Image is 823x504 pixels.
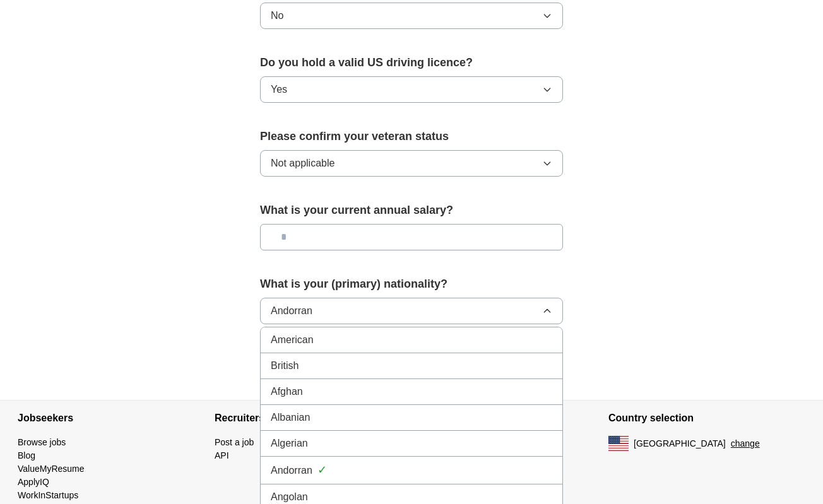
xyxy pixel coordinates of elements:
[260,76,563,103] button: Yes
[18,437,66,447] a: Browse jobs
[608,401,805,436] h4: Country selection
[260,202,563,219] label: What is your current annual salary?
[608,436,629,451] img: US flag
[260,3,563,29] button: No
[271,8,283,23] span: No
[271,82,287,97] span: Yes
[18,464,85,474] a: ValueMyResume
[215,450,229,460] a: API
[260,298,563,324] button: Andorran
[215,437,254,447] a: Post a job
[260,128,563,145] label: Please confirm your veteran status
[18,490,78,500] a: WorkInStartups
[260,150,563,177] button: Not applicable
[271,384,303,399] span: Afghan
[271,463,312,478] span: Andorran
[271,303,312,319] span: Andorran
[271,332,314,348] span: American
[18,477,49,487] a: ApplyIQ
[271,156,335,171] span: Not applicable
[271,410,310,425] span: Albanian
[317,462,327,479] span: ✓
[260,54,563,71] label: Do you hold a valid US driving licence?
[731,437,760,450] button: change
[18,450,35,460] a: Blog
[271,436,308,451] span: Algerian
[260,276,563,293] label: What is your (primary) nationality?
[271,358,299,373] span: British
[634,437,726,450] span: [GEOGRAPHIC_DATA]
